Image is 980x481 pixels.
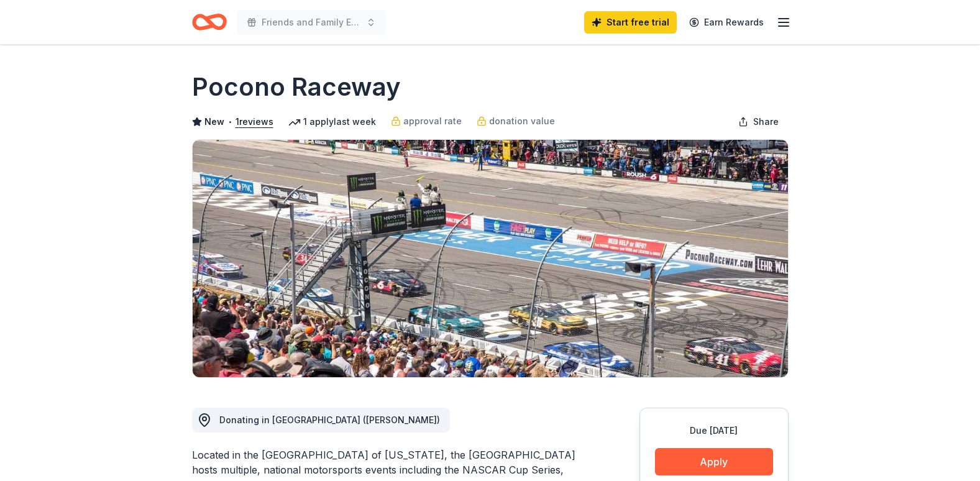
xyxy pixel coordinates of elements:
span: Friends and Family Event [262,15,361,30]
button: Share [728,109,789,134]
a: donation value [477,114,555,129]
img: Image for Pocono Raceway [193,140,788,377]
a: Start free trial [584,11,677,34]
a: Earn Rewards [682,11,771,34]
span: New [204,114,224,129]
a: Home [192,7,227,37]
button: 1reviews [236,114,273,129]
div: Due [DATE] [655,423,773,438]
div: 1 apply last week [288,114,376,129]
span: Share [753,114,779,129]
h1: Pocono Raceway [192,70,401,104]
span: Donating in [GEOGRAPHIC_DATA] ([PERSON_NAME]) [219,415,440,425]
button: Friends and Family Event [237,10,386,35]
span: approval rate [403,114,462,129]
span: donation value [489,114,555,129]
button: Apply [655,448,773,475]
span: • [227,117,232,127]
a: approval rate [391,114,462,129]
